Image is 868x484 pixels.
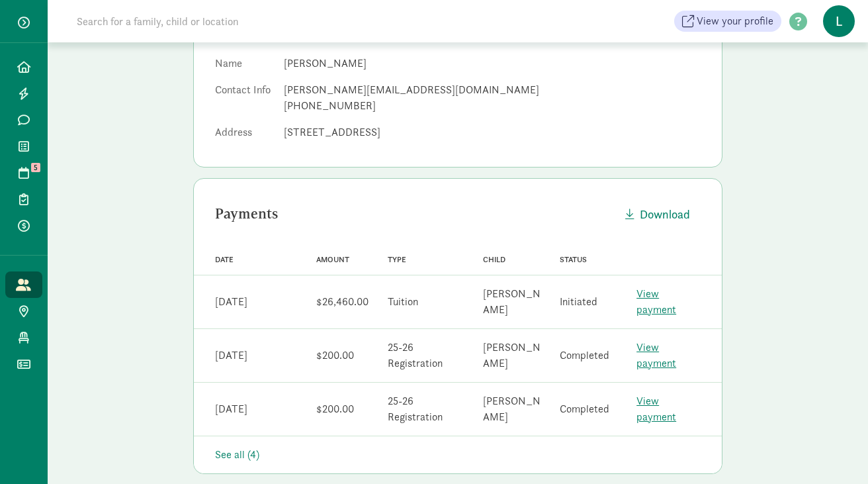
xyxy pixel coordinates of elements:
dd: [STREET_ADDRESS] [284,124,701,140]
button: Download [615,200,701,228]
input: Search for a family, child or location [69,8,440,34]
div: 25-26 Registration [388,393,468,425]
a: View payment [636,287,676,316]
div: [PERSON_NAME] [483,393,544,425]
div: [PHONE_NUMBER] [284,98,701,114]
div: [PERSON_NAME][EMAIL_ADDRESS][DOMAIN_NAME] [284,82,701,98]
div: Completed [560,401,609,417]
div: Payments [215,203,615,224]
span: View your profile [697,13,773,29]
div: Tuition [388,294,418,310]
span: 5 [31,163,40,172]
span: Child [483,255,505,264]
a: 5 [5,160,42,186]
iframe: Chat Widget [802,420,868,484]
div: $200.00 [316,348,354,363]
div: See all (4) [215,447,701,463]
div: [PERSON_NAME] [483,340,544,371]
dt: Address [215,124,273,146]
span: L [823,5,855,37]
a: View payment [636,340,676,370]
span: Amount [316,255,349,264]
span: Status [560,255,587,264]
a: View your profile [674,11,781,32]
div: [DATE] [215,294,247,310]
div: 25-26 Registration [388,340,468,371]
a: View payment [636,394,676,424]
div: [PERSON_NAME] [483,286,544,318]
div: [DATE] [215,401,247,417]
span: Date [215,255,234,264]
span: Download [640,205,690,223]
dd: [PERSON_NAME] [284,56,701,72]
div: $200.00 [316,401,354,417]
dt: Contact Info [215,82,273,119]
div: [DATE] [215,348,247,363]
span: Type [388,255,406,264]
div: Completed [560,348,609,363]
dt: Name [215,56,273,77]
div: $26,460.00 [316,294,369,310]
div: Initiated [560,294,597,310]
